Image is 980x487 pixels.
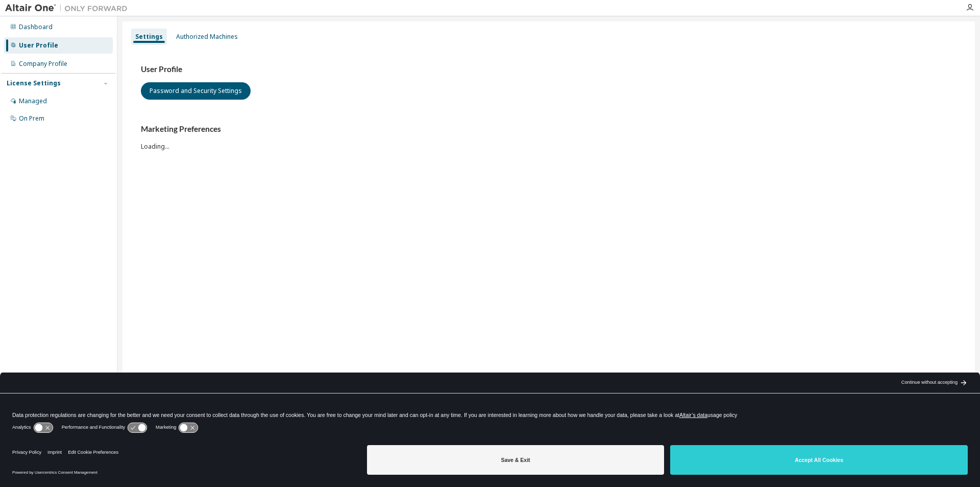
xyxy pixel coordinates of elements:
[5,3,133,13] img: Altair One
[19,41,58,50] div: User Profile
[141,64,957,75] h3: User Profile
[7,79,61,87] div: License Settings
[141,124,957,134] h3: Marketing Preferences
[141,82,251,100] button: Password and Security Settings
[19,23,53,31] div: Dashboard
[19,60,67,68] div: Company Profile
[19,114,44,123] div: On Prem
[141,124,957,150] div: Loading...
[176,33,238,41] div: Authorized Machines
[135,33,163,41] div: Settings
[19,97,47,105] div: Managed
